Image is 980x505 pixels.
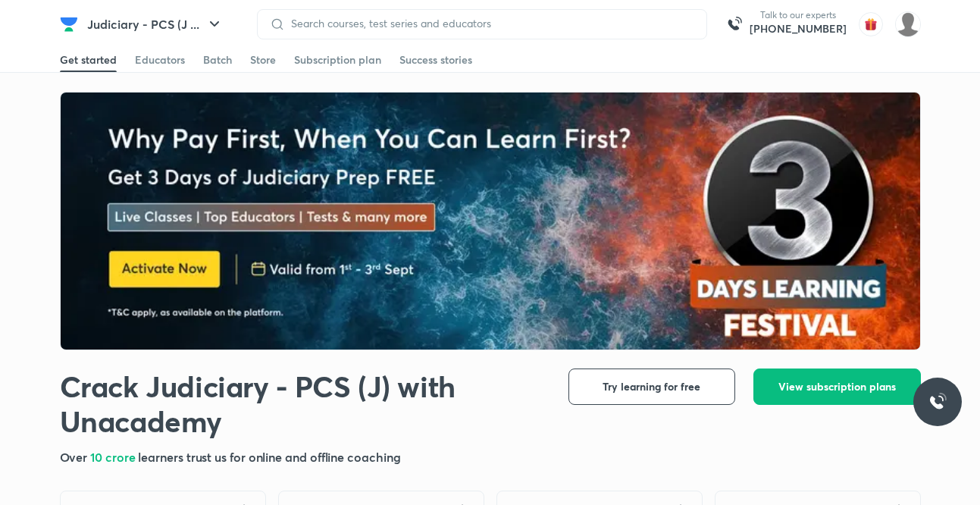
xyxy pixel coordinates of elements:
a: Subscription plan [294,48,381,72]
a: [PHONE_NUMBER] [750,21,847,36]
span: 10 crore [90,449,138,465]
img: Company Logo [60,15,78,33]
span: View subscription plans [778,379,896,394]
a: Get started [60,48,117,72]
div: Store [250,52,276,67]
img: Shivangee Singh [895,11,921,37]
h1: Crack Judiciary - PCS (J) with Unacademy [60,369,544,439]
a: Educators [135,48,185,72]
button: Try learning for free [568,369,735,405]
a: Batch [203,48,232,72]
div: Subscription plan [294,52,381,67]
span: learners trust us for online and offline coaching [138,449,400,465]
img: avatar [859,12,883,36]
a: Success stories [399,48,472,72]
span: Over [60,449,91,465]
img: ttu [928,393,947,411]
input: Search courses, test series and educators [285,17,694,30]
div: Get started [60,52,117,67]
div: Batch [203,52,232,67]
button: View subscription plans [753,369,921,405]
a: Store [250,48,276,72]
span: Try learning for free [603,379,700,394]
button: Judiciary - PCS (J ... [78,9,233,39]
div: Success stories [399,52,472,67]
img: call-us [719,9,750,39]
p: Talk to our experts [750,9,847,21]
div: Educators [135,52,185,67]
